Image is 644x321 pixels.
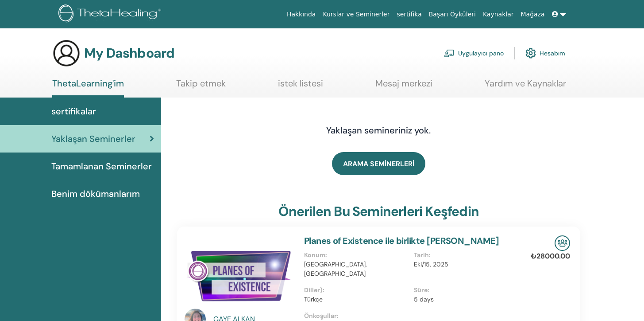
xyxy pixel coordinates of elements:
span: Tamamlanan Seminerler [51,160,152,173]
span: Benim dökümanlarım [51,187,140,200]
a: Mağaza [517,6,548,23]
p: Süre : [414,286,519,295]
span: ARAMA SEMİNERLERİ [343,159,414,168]
a: ARAMA SEMİNERLERİ [332,152,425,175]
a: sertifika [393,6,425,23]
a: Mesaj merkezi [375,78,432,95]
a: Yardım ve Kaynaklar [485,78,566,95]
a: Başarı Öyküleri [425,6,479,23]
a: Takip etmek [176,78,226,95]
a: ThetaLearning'im [52,78,124,98]
img: Planes of Existence [185,235,293,311]
p: Önkoşullar : [304,311,524,321]
p: Eki/15, 2025 [414,260,519,269]
p: Diller) : [304,286,409,295]
h3: My Dashboard [84,45,174,61]
a: Kaynaklar [479,6,517,23]
h3: Önerilen bu seminerleri keşfedin [278,204,479,219]
a: Hakkında [283,6,320,23]
img: generic-user-icon.jpg [52,39,81,67]
p: Türkçe [304,295,409,304]
img: In-Person Seminar [555,235,570,251]
a: istek listesi [278,78,323,95]
img: chalkboard-teacher.svg [444,49,455,57]
span: Yaklaşan Seminerler [51,132,135,145]
p: [GEOGRAPHIC_DATA], [GEOGRAPHIC_DATA] [304,260,409,278]
p: ₺28000.00 [531,251,570,262]
p: Konum : [304,251,409,260]
a: Kurslar ve Seminerler [319,6,393,23]
a: Planes of Existence ile birlikte [PERSON_NAME] [304,235,499,247]
img: logo.png [58,4,164,24]
img: cog.svg [525,46,536,61]
span: sertifikalar [51,105,96,118]
p: Tarih : [414,251,519,260]
h4: Yaklaşan semineriniz yok. [239,125,518,136]
a: Hesabım [525,43,565,63]
a: Uygulayıcı pano [444,43,504,63]
p: 5 days [414,295,519,304]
